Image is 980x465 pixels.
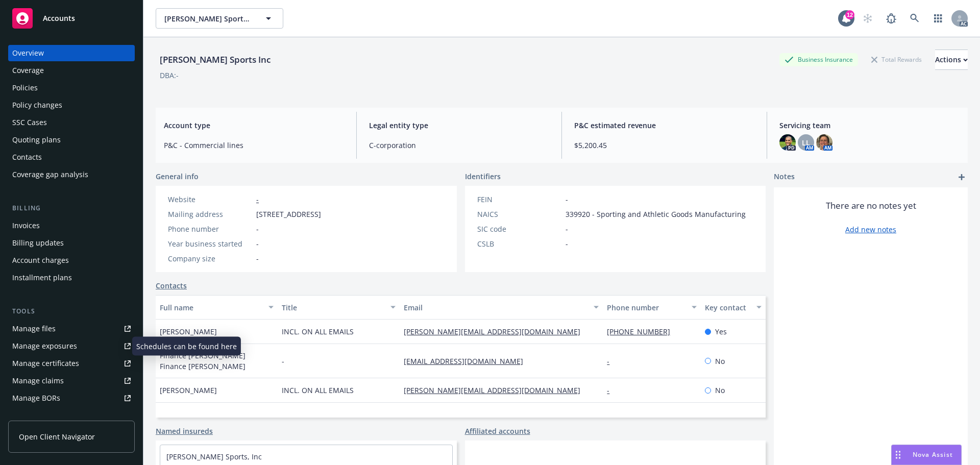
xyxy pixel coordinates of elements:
div: Quoting plans [12,132,61,148]
a: Accounts [8,4,135,33]
span: Notes [774,171,795,183]
div: Contacts [12,149,42,165]
div: Key contact [705,302,750,313]
span: Yes [715,326,727,337]
div: Manage claims [12,373,64,389]
button: Phone number [603,295,700,320]
div: Mailing address [168,209,252,219]
button: [PERSON_NAME] Sports Inc [156,8,283,29]
a: Affiliated accounts [465,426,530,436]
div: Account charges [12,252,69,268]
a: [PERSON_NAME] Sports, Inc [166,452,262,461]
span: Accounts [43,14,75,22]
a: - [607,356,618,366]
span: 339920 - Sporting and Athletic Goods Manufacturing [566,209,746,219]
span: No [715,385,725,396]
a: Manage certificates [8,355,135,372]
span: [PERSON_NAME] [160,385,217,396]
div: Billing [8,203,135,213]
a: Policy changes [8,97,135,113]
span: INCL. ON ALL EMAILS [282,385,354,396]
div: Total Rewards [866,53,927,66]
span: - [256,224,259,234]
div: Drag to move [892,445,904,464]
div: Phone number [607,302,685,313]
div: Phone number [168,224,252,234]
a: Contacts [8,149,135,165]
a: Switch app [928,8,948,29]
a: Invoices [8,217,135,234]
a: [PERSON_NAME][EMAIL_ADDRESS][DOMAIN_NAME] [404,327,589,336]
span: Nova Assist [913,450,953,459]
div: Manage certificates [12,355,79,372]
span: - [256,253,259,264]
div: Email [404,302,587,313]
span: Finance [PERSON_NAME] Finance [PERSON_NAME] [160,350,274,372]
div: Invoices [12,217,40,234]
a: add [955,171,968,183]
a: - [256,194,259,204]
div: SIC code [477,224,561,234]
span: INCL. ON ALL EMAILS [282,326,354,337]
div: Business Insurance [779,53,858,66]
a: Account charges [8,252,135,268]
button: Full name [156,295,278,320]
span: - [566,194,568,205]
button: Email [400,295,603,320]
div: Overview [12,45,44,61]
span: $5,200.45 [574,140,754,151]
span: LL [802,137,810,148]
img: photo [779,134,796,151]
button: Title [278,295,400,320]
div: SSC Cases [12,114,47,131]
span: - [256,238,259,249]
a: Manage exposures [8,338,135,354]
span: Servicing team [779,120,960,131]
a: Contacts [156,280,187,291]
a: Coverage [8,62,135,79]
a: Search [904,8,925,29]
span: Account type [164,120,344,131]
span: Open Client Navigator [19,431,95,442]
div: Coverage gap analysis [12,166,88,183]
a: Coverage gap analysis [8,166,135,183]
div: CSLB [477,238,561,249]
button: Actions [935,50,968,70]
a: Billing updates [8,235,135,251]
div: Manage files [12,321,56,337]
div: Billing updates [12,235,64,251]
button: Key contact [701,295,766,320]
span: C-corporation [369,140,549,151]
div: Summary of insurance [12,407,90,424]
a: Named insureds [156,426,213,436]
div: Manage exposures [12,338,77,354]
div: Title [282,302,384,313]
a: [EMAIL_ADDRESS][DOMAIN_NAME] [404,356,531,366]
div: 12 [845,10,854,19]
a: [PERSON_NAME][EMAIL_ADDRESS][DOMAIN_NAME] [404,385,589,395]
div: Company size [168,253,252,264]
div: [PERSON_NAME] Sports Inc [156,53,275,66]
span: General info [156,171,199,182]
span: Legal entity type [369,120,549,131]
div: FEIN [477,194,561,205]
div: DBA: - [160,70,179,81]
a: Policies [8,80,135,96]
div: Policy changes [12,97,62,113]
a: Manage BORs [8,390,135,406]
span: [PERSON_NAME] [160,326,217,337]
span: [STREET_ADDRESS] [256,209,321,219]
div: Website [168,194,252,205]
a: Start snowing [857,8,878,29]
span: P&C - Commercial lines [164,140,344,151]
img: photo [816,134,832,151]
button: Nova Assist [891,445,962,465]
div: Installment plans [12,270,72,286]
a: Manage claims [8,373,135,389]
div: Actions [935,50,968,69]
a: Manage files [8,321,135,337]
div: NAICS [477,209,561,219]
a: Quoting plans [8,132,135,148]
a: SSC Cases [8,114,135,131]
